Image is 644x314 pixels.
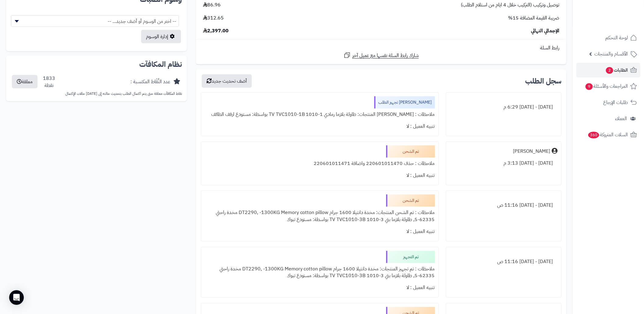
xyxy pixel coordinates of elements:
[205,226,435,237] div: تنبيه العميل : لا
[531,27,559,34] span: الإجمالي النهائي
[605,66,628,74] span: الطلبات
[374,96,435,109] div: [PERSON_NAME] تجهيز الطلب
[205,158,435,169] div: ملاحظات : حذف 220601011470 واضافة 220601011471
[603,98,628,107] span: طلبات الإرجاع
[11,16,179,27] span: -- اختر من الوسوم أو أضف جديد... --
[205,263,435,282] div: ملاحظات : تم تجهيز المنتجات: مخدة دانتيلا 1600 جرام DT2290, -1300KG Memory cotton pillow مخدة راح...
[450,101,557,113] div: [DATE] - [DATE] 6:29 م
[11,91,182,96] p: نقاط المكافآت معلقة حتى يتم اكتمال الطلب بتحديث حالته إلى [DATE] حالات الإكتمال
[205,120,435,132] div: تنبيه العميل : لا
[594,50,628,58] span: الأقسام والمنتجات
[450,157,557,169] div: [DATE] - [DATE] 3:13 م
[11,15,179,27] span: -- اختر من الوسوم أو أضف جديد... --
[508,15,559,22] span: ضريبة القيمة المضافة 15%
[576,79,640,94] a: المراجعات والأسئلة9
[11,61,182,68] h2: نظام المكافآت
[576,127,640,142] a: السلات المتروكة360
[343,52,419,59] a: شارك رابط السلة نفسها مع عميل آخر
[605,34,628,42] span: لوحة التحكم
[525,77,561,85] h3: سجل الطلب
[205,207,435,226] div: ملاحظات : تم الشحن المنتجات: مخدة دانتيلا 1600 جرام DT2290, -1300KG Memory cotton pillow مخدة راح...
[203,2,221,9] span: 86.96
[203,15,224,22] span: 312.65
[576,63,640,77] a: الطلبات2
[588,130,628,139] span: السلات المتروكة
[352,52,419,59] span: شارك رابط السلة نفسها مع عميل آخر
[615,114,627,123] span: العملاء
[12,75,37,88] button: معلقة
[513,148,550,155] div: [PERSON_NAME]
[386,251,435,263] div: تم التجهيز
[205,169,435,181] div: تنبيه العميل : لا
[203,27,229,34] span: 2,397.00
[205,282,435,294] div: تنبيه العميل : لا
[576,95,640,110] a: طلبات الإرجاع
[461,2,559,9] span: توصيل وتركيب (التركيب خلال 4 ايام من استلام الطلب)
[386,145,435,158] div: تم الشحن
[198,45,564,52] div: رابط السلة
[43,82,55,89] div: نقطة
[606,67,613,74] span: 2
[450,256,557,268] div: [DATE] - [DATE] 11:16 ص
[585,83,593,90] span: 9
[141,30,181,43] a: إدارة الوسوم
[9,290,24,305] div: Open Intercom Messenger
[386,194,435,207] div: تم الشحن
[450,199,557,211] div: [DATE] - [DATE] 11:16 ص
[576,111,640,126] a: العملاء
[43,75,55,89] div: 1833
[130,78,170,85] div: عدد النِّقَاط المكتسبة :
[576,30,640,45] a: لوحة التحكم
[588,132,599,138] span: 360
[205,109,435,120] div: ملاحظات : [PERSON_NAME] المنتجات: طاولة بلازما رمادي 1-1010 TV TVC1010-1B بواسطة: مستودع ارفف الطائف
[585,82,628,91] span: المراجعات والأسئلة
[202,74,252,88] button: أضف تحديث جديد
